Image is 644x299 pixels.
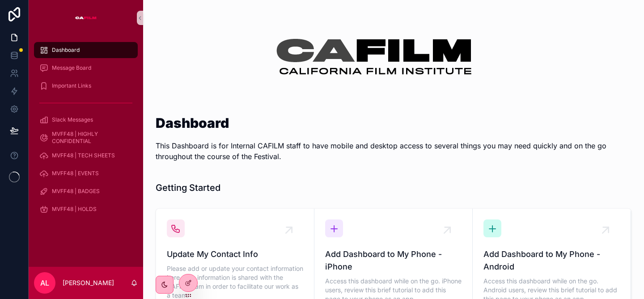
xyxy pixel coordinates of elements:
[156,116,631,130] h1: Dashboard
[34,112,138,128] a: Slack Messages
[34,201,138,217] a: MVFF48 | HOLDS
[156,140,631,162] p: This Dashboard is for Internal CAFILM staff to have mobile and desktop access to several things y...
[40,278,49,288] span: AL
[325,248,462,273] span: Add Dashboard to My Phone - iPhone
[52,82,91,89] span: Important Links
[52,152,115,159] span: MVFF48 | TECH SHEETS
[156,181,220,194] h1: Getting Started
[52,170,99,177] span: MVFF48 | EVENTS
[52,188,100,195] span: MVFF48 | BADGES
[75,11,97,25] img: App logo
[52,116,93,123] span: Slack Messages
[34,165,138,181] a: MVFF48 | EVENTS
[34,78,138,94] a: Important Links
[63,278,114,287] p: [PERSON_NAME]
[483,248,620,273] span: Add Dashboard to My Phone - Android
[167,248,303,261] span: Update My Contact Info
[276,21,511,91] img: 32001-CAFilm-Logo.webp
[52,131,129,145] span: MVFF48 | HIGHLY CONFIDENTIAL
[34,60,138,76] a: Message Board
[52,206,97,213] span: MVFF48 | HOLDS
[52,46,80,54] span: Dashboard
[34,183,138,199] a: MVFF48 | BADGES
[29,36,143,229] div: scrollable content
[34,42,138,58] a: Dashboard
[34,130,138,146] a: MVFF48 | HIGHLY CONFIDENTIAL
[34,147,138,164] a: MVFF48 | TECH SHEETS
[52,64,91,72] span: Message Board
